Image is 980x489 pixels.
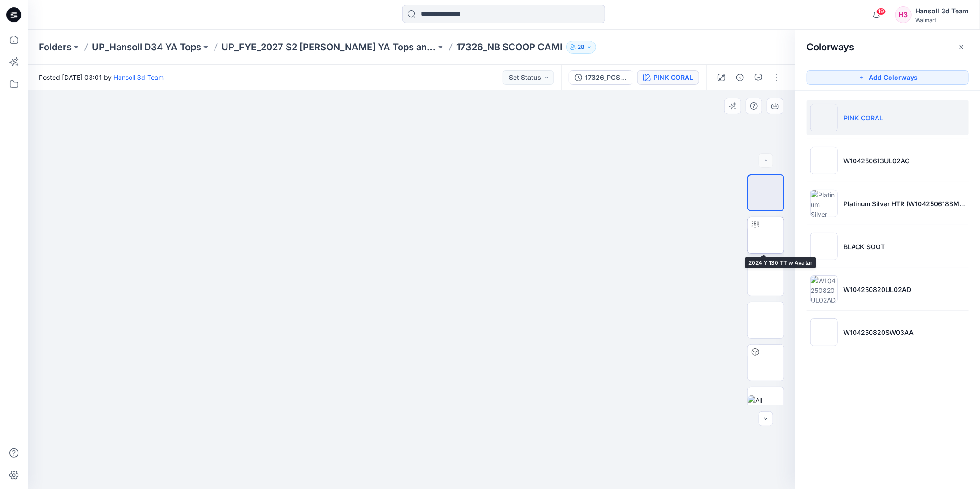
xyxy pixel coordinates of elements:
button: Details [733,70,747,85]
a: UP_FYE_2027 S2 [PERSON_NAME] YA Tops and Dresses [221,41,436,54]
p: 17326_NB SCOOP CAMI [456,41,562,54]
p: W104250820SW03AA [843,328,914,337]
button: PINK CORAL [637,70,699,85]
div: H3 [895,6,912,23]
button: Add Colorways [807,70,969,85]
img: W104250820SW03AA [810,318,838,346]
button: 17326_POST ADM_NB SCOOP CAMI [569,70,633,85]
a: Hansoll 3d Team [114,73,164,81]
a: Folders [39,41,72,54]
img: W104250820UL02AD [810,275,838,303]
div: 17326_POST ADM_NB SCOOP CAMI [585,72,627,83]
img: W104250613UL02AC [810,147,838,174]
img: Platinum Silver HTR (W104250618SM01AA) [810,190,838,217]
img: All colorways [748,395,784,415]
img: BLACK SOOT [810,233,838,260]
button: 28 [566,41,596,54]
a: UP_Hansoll D34 YA Tops [92,41,201,54]
p: W104250613UL02AC [843,156,909,166]
div: PINK CORAL [653,72,693,83]
p: PINK CORAL [843,113,883,123]
span: 19 [876,8,886,15]
p: BLACK SOOT [843,242,885,251]
p: Platinum Silver HTR (W104250618SM01AA) [843,199,965,209]
img: PINK CORAL [810,104,838,131]
p: W104250820UL02AD [843,285,911,294]
span: Posted [DATE] 03:01 by [39,72,164,82]
div: Hansoll 3d Team [915,6,968,17]
p: 28 [578,42,585,52]
h2: Colorways [807,42,854,53]
div: Walmart [915,17,968,24]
